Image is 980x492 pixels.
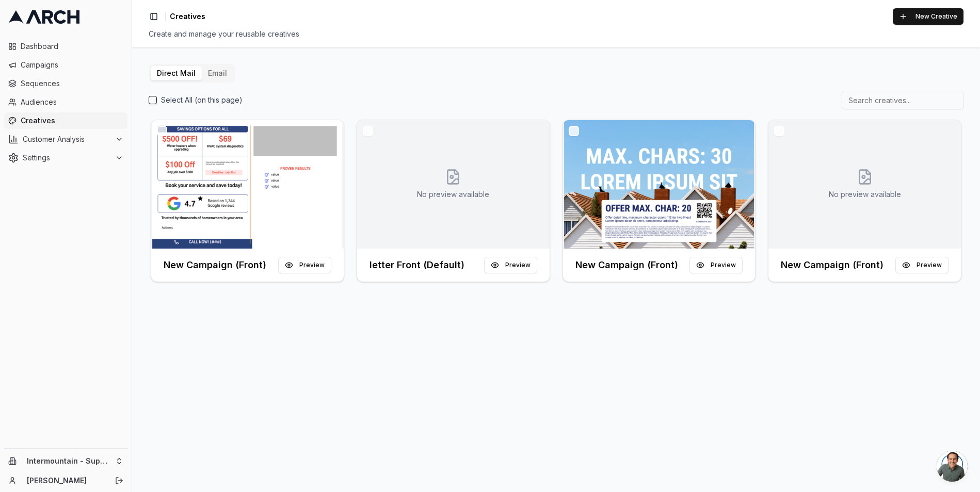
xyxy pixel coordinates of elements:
span: Intermountain - Superior Water & Air [27,456,111,466]
svg: No creative preview [445,169,461,185]
nav: breadcrumb [170,11,205,22]
p: No preview available [417,189,489,200]
h3: letter Front (Default) [369,258,464,272]
button: New Creative [893,8,963,25]
input: Search creatives... [842,91,963,109]
svg: No creative preview [857,169,873,185]
button: Preview [484,257,537,273]
span: Creatives [170,11,205,22]
button: Log out [112,473,126,488]
a: Sequences [4,75,127,92]
button: Preview [689,257,743,273]
span: Sequences [21,78,123,89]
button: Intermountain - Superior Water & Air [4,453,127,469]
span: Campaigns [21,60,123,70]
h3: New Campaign (Front) [164,258,266,272]
label: Select All (on this page) [161,95,243,105]
p: No preview available [829,189,901,200]
button: Preview [895,257,949,273]
span: Dashboard [21,41,123,52]
a: Campaigns [4,57,127,73]
span: Audiences [21,97,123,107]
h3: New Campaign (Front) [781,258,883,272]
button: Preview [278,257,331,273]
img: Front creative for New Campaign (Front) [563,120,756,249]
img: Front creative for New Campaign (Front) [151,120,344,249]
button: Customer Analysis [4,131,127,147]
button: Email [202,66,233,80]
span: Settings [23,153,111,163]
a: [PERSON_NAME] [27,475,104,486]
a: Dashboard [4,38,127,55]
span: Customer Analysis [23,134,111,144]
button: Settings [4,150,127,166]
div: Create and manage your reusable creatives [149,29,963,39]
h3: New Campaign (Front) [575,258,678,272]
a: Creatives [4,112,127,129]
button: Direct Mail [151,66,202,80]
div: Open chat [937,451,968,482]
span: Creatives [21,116,123,126]
a: Audiences [4,94,127,110]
